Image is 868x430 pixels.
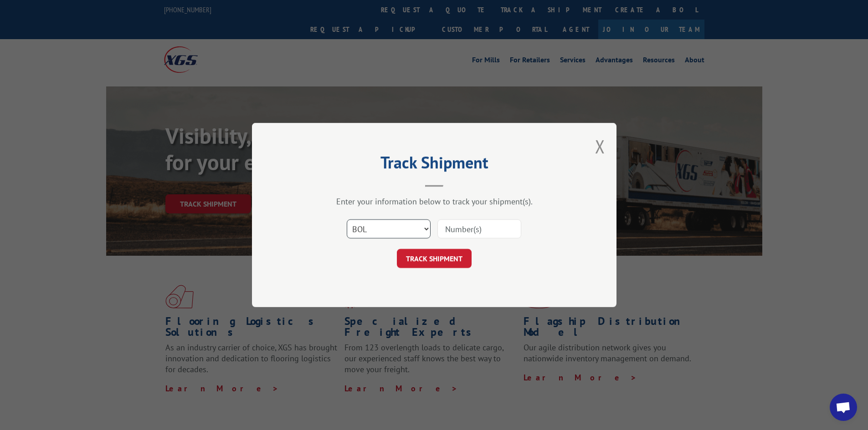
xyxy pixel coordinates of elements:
[298,156,571,173] h2: Track Shipment
[298,196,571,207] div: Enter your information below to track your shipment(s).
[397,249,472,268] button: TRACK SHIPMENT
[595,134,605,158] button: Close modal
[437,219,521,238] input: Number(s)
[830,394,857,421] div: Open chat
